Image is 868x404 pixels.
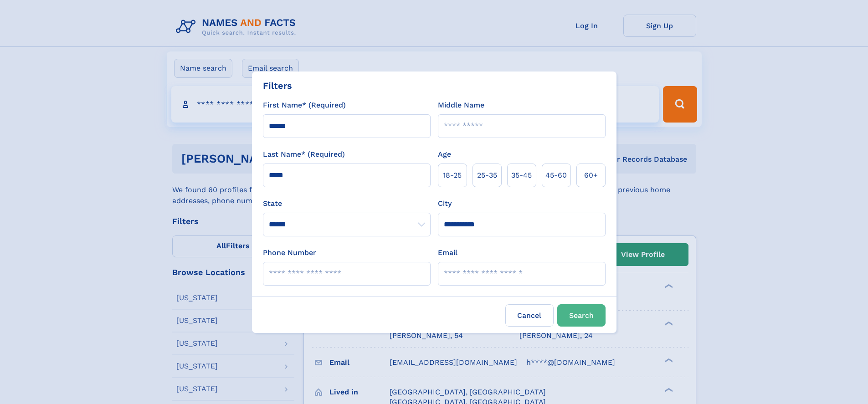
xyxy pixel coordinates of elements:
[443,170,462,181] span: 18‑25
[477,170,497,181] span: 25‑35
[263,247,316,258] label: Phone Number
[584,170,598,181] span: 60+
[263,79,292,92] div: Filters
[438,149,451,160] label: Age
[263,100,346,111] label: First Name* (Required)
[263,149,345,160] label: Last Name* (Required)
[438,198,452,209] label: City
[545,170,567,181] span: 45‑60
[263,198,431,209] label: State
[438,247,457,258] label: Email
[511,170,532,181] span: 35‑45
[557,304,606,327] button: Search
[505,304,554,327] label: Cancel
[438,100,484,111] label: Middle Name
